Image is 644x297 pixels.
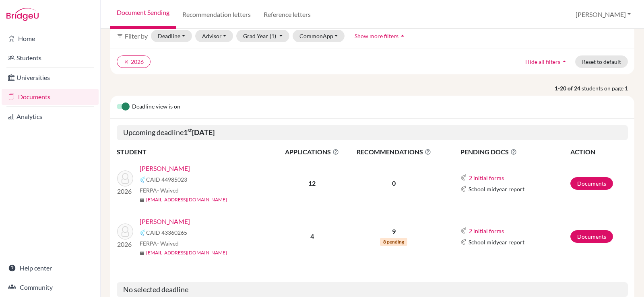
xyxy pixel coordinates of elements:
[146,175,187,184] span: CAID 44985023
[310,232,314,240] b: 4
[140,217,190,226] a: [PERSON_NAME]
[117,223,133,240] img: Seo, Yejun
[518,55,575,68] button: Hide all filtersarrow_drop_up
[2,50,99,66] a: Students
[293,30,345,42] button: CommonApp
[570,177,613,190] a: Documents
[347,147,441,157] span: RECOMMENDATIONS
[469,173,504,182] button: 2 initial forms
[6,8,39,21] img: Bridge-U
[2,260,99,276] a: Help center
[188,127,192,133] sup: st
[146,228,187,237] span: CAID 43360265
[460,186,467,192] img: Common App logo
[570,147,628,157] th: ACTION
[236,30,289,42] button: Grad Year(1)
[117,147,278,157] th: STUDENT
[140,176,146,183] img: Common App logo
[140,164,190,173] a: [PERSON_NAME]
[117,55,151,68] button: clear2026
[2,89,99,105] a: Documents
[347,178,441,188] p: 0
[555,84,582,92] strong: 1-20 of 24
[380,238,407,246] span: 8 pending
[117,33,123,39] i: filter_list
[460,147,570,157] span: PENDING DOCS
[117,125,628,140] h5: Upcoming deadline
[355,33,398,39] span: Show more filters
[278,147,346,157] span: APPLICATIONS
[140,186,179,195] span: FERPA
[140,251,144,256] span: mail
[460,174,467,181] img: Common App logo
[570,230,613,243] a: Documents
[117,170,133,186] img: Ryu, Daniel
[124,59,129,65] i: clear
[2,279,99,295] a: Community
[132,102,180,112] span: Deadline view is on
[398,32,407,40] i: arrow_drop_up
[140,239,179,248] span: FERPA
[146,249,227,256] a: [EMAIL_ADDRESS][DOMAIN_NAME]
[347,227,441,236] p: 9
[525,58,560,65] span: Hide all filters
[195,30,233,42] button: Advisor
[117,240,133,249] p: 2026
[151,30,192,42] button: Deadline
[560,57,568,66] i: arrow_drop_up
[157,187,179,194] span: - Waived
[125,32,148,40] span: Filter by
[582,84,634,92] span: students on page 1
[2,70,99,86] a: Universities
[157,240,179,247] span: - Waived
[469,238,524,246] span: School midyear report
[308,179,316,187] b: 12
[184,128,215,137] b: 1 [DATE]
[140,229,146,236] img: Common App logo
[572,7,634,22] button: [PERSON_NAME]
[469,185,524,193] span: School midyear report
[575,55,628,68] button: Reset to default
[2,31,99,47] a: Home
[270,33,276,39] span: (1)
[460,227,467,234] img: Common App logo
[140,198,144,203] span: mail
[469,226,504,236] button: 2 initial forms
[460,239,467,245] img: Common App logo
[117,186,133,196] p: 2026
[2,109,99,125] a: Analytics
[146,196,227,203] a: [EMAIL_ADDRESS][DOMAIN_NAME]
[348,30,413,42] button: Show more filtersarrow_drop_up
